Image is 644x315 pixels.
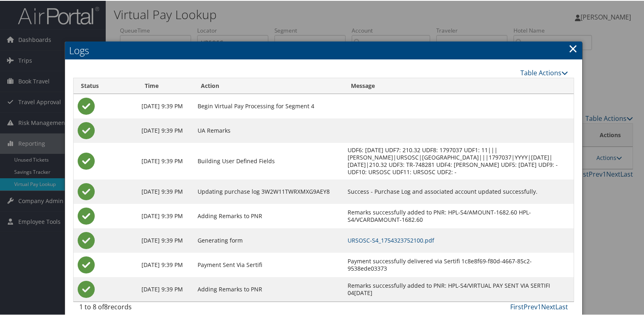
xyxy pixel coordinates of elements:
[137,142,193,179] td: [DATE] 9:39 PM
[194,179,344,203] td: Updating purchase log 3W2W11TWRXMXG9AEY8
[510,302,524,311] a: First
[194,227,344,252] td: Generating form
[344,142,574,179] td: UDF6: [DATE] UDF7: 210.32 UDF8: 1797037 UDF1: 11|||[PERSON_NAME]|URSOSC|[GEOGRAPHIC_DATA]|||17970...
[137,118,193,142] td: [DATE] 9:39 PM
[194,276,344,301] td: Adding Remarks to PNR
[344,276,574,301] td: Remarks successfully added to PNR: HPL-S4/VIRTUAL PAY SENT VIA SERTIFI 04[DATE]
[344,179,574,203] td: Success - Purchase Log and associated account updated successfully.
[137,203,193,227] td: [DATE] 9:39 PM
[194,142,344,179] td: Building User Defined Fields
[137,276,193,301] td: [DATE] 9:39 PM
[137,93,193,118] td: [DATE] 9:39 PM
[74,77,137,93] th: Status: activate to sort column ascending
[65,41,582,59] h2: Logs
[79,301,192,315] div: 1 to 8 of records
[568,39,578,56] a: Close
[524,302,537,311] a: Prev
[344,252,574,276] td: Payment successfully delivered via Sertifi 1c8e8f69-f80d-4667-85c2-9538ede03373
[344,77,574,93] th: Message: activate to sort column ascending
[137,77,193,93] th: Time: activate to sort column ascending
[520,68,568,77] a: Table Actions
[194,77,344,93] th: Action: activate to sort column ascending
[137,227,193,252] td: [DATE] 9:39 PM
[194,252,344,276] td: Payment Sent Via Sertifi
[344,203,574,227] td: Remarks successfully added to PNR: HPL-S4/AMOUNT-1682.60 HPL-S4/VCARDAMOUNT-1682.60
[537,302,541,311] a: 1
[348,236,434,243] a: URSOSC-S4_1754323752100.pdf
[555,302,568,311] a: Last
[194,118,344,142] td: UA Remarks
[137,179,193,203] td: [DATE] 9:39 PM
[104,302,108,311] span: 8
[137,252,193,276] td: [DATE] 9:39 PM
[541,302,555,311] a: Next
[194,203,344,227] td: Adding Remarks to PNR
[194,93,344,118] td: Begin Virtual Pay Processing for Segment 4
